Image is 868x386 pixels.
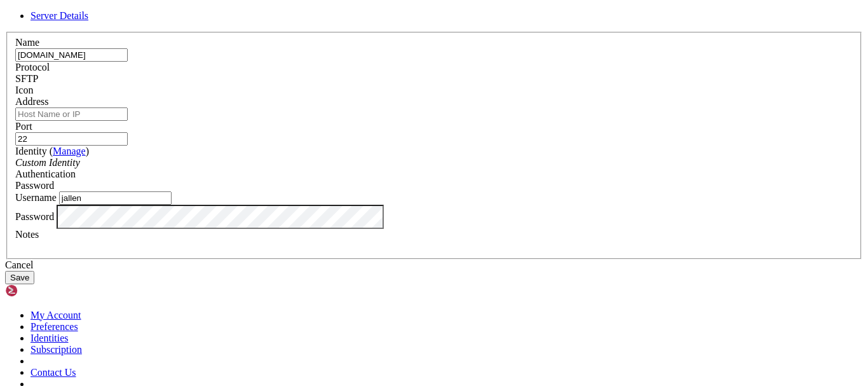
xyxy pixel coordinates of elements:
[15,169,76,179] label: Authentication
[15,62,50,72] label: Protocol
[59,191,172,205] input: Login Username
[53,146,86,156] a: Manage
[31,367,76,378] a: Contact Us
[31,344,82,355] a: Subscription
[15,96,48,107] label: Address
[50,146,89,156] span: ( )
[15,107,128,121] input: Host Name or IP
[15,192,57,203] label: Username
[15,37,39,48] label: Name
[31,310,81,321] a: My Account
[5,259,863,271] div: Cancel
[15,132,128,146] input: Port Number
[15,121,32,132] label: Port
[15,157,853,169] div: Custom Identity
[15,180,853,191] div: Password
[15,229,39,240] label: Notes
[31,10,88,21] a: Server Details
[15,73,38,84] span: SFTP
[15,73,853,85] div: SFTP
[31,321,78,332] a: Preferences
[31,333,69,343] a: Identities
[15,85,33,95] label: Icon
[15,48,128,62] input: Server Name
[15,146,89,156] label: Identity
[15,180,54,191] span: Password
[15,157,80,168] i: Custom Identity
[15,210,54,221] label: Password
[5,284,78,297] img: Shellngn
[5,271,34,284] button: Save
